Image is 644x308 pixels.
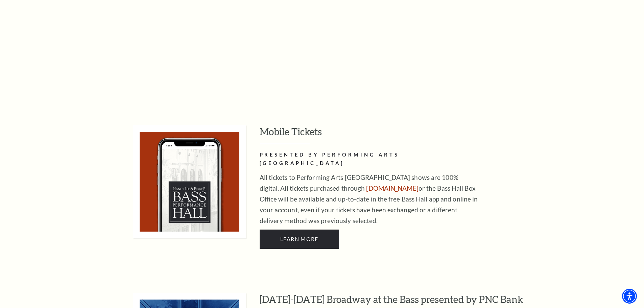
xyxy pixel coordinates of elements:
div: Accessibility Menu [622,289,637,304]
p: All tickets to Performing Arts [GEOGRAPHIC_DATA] shows are 100% digital. All tickets purchased th... [260,172,479,226]
h3: Mobile Tickets [260,125,532,144]
span: Learn More [280,236,318,242]
a: Learn More PRESENTED BY PERFORMING ARTS FORT WORTH [260,230,339,248]
img: Mobile Tickets [133,125,246,238]
a: [DOMAIN_NAME] [366,184,418,192]
h2: PRESENTED BY PERFORMING ARTS [GEOGRAPHIC_DATA] [260,151,479,168]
